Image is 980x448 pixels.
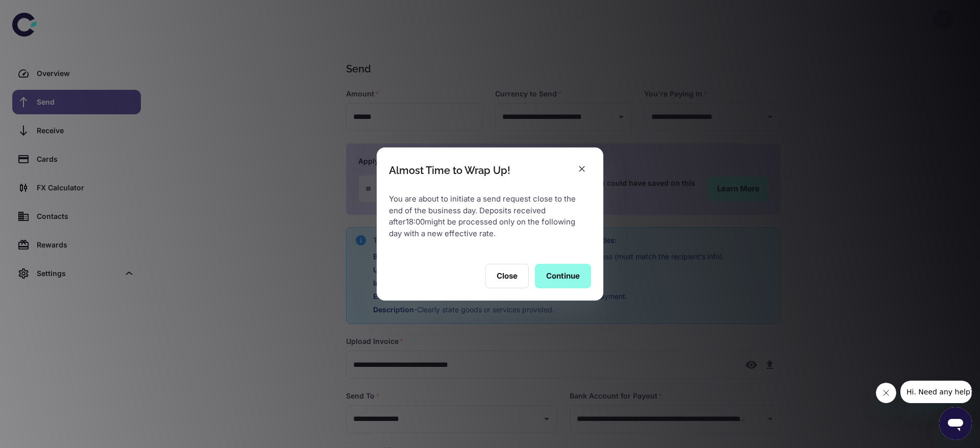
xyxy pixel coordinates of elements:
[6,7,73,15] span: Hi. Need any help?
[389,193,591,239] p: You are about to initiate a send request close to the end of the business day. Deposits received ...
[876,383,896,403] iframe: Close message
[485,264,529,288] button: Close
[939,407,972,440] iframe: Button to launch messaging window
[900,381,972,403] iframe: Message from company
[535,264,591,288] button: Continue
[389,164,510,177] div: Almost Time to Wrap Up!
